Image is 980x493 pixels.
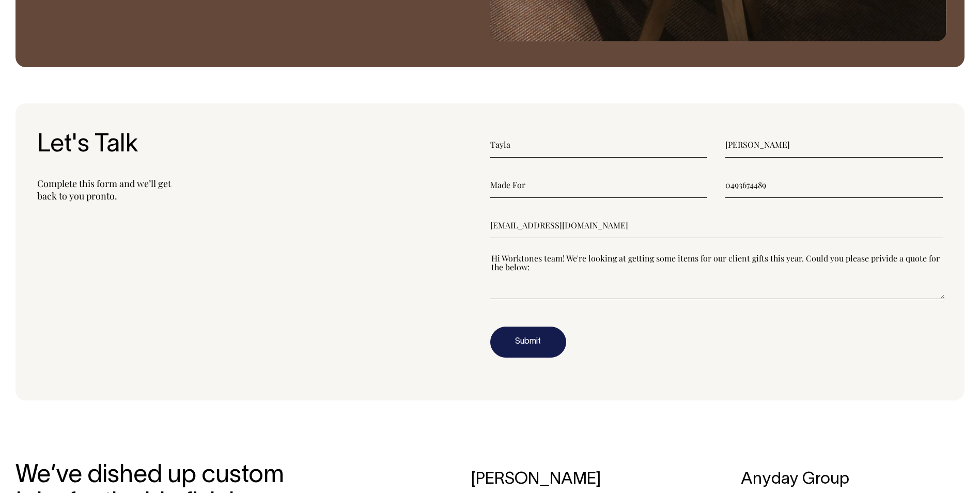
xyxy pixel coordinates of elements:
[725,132,943,158] input: Last name (required)
[490,212,943,238] input: Email (required)
[37,177,490,202] p: Complete this form and we’ll get back to you pronto.
[490,132,708,158] input: First name (required)
[725,172,943,198] input: Phone (required)
[490,172,708,198] input: Business name
[490,327,566,358] button: Submit
[37,132,490,159] h3: Let's Talk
